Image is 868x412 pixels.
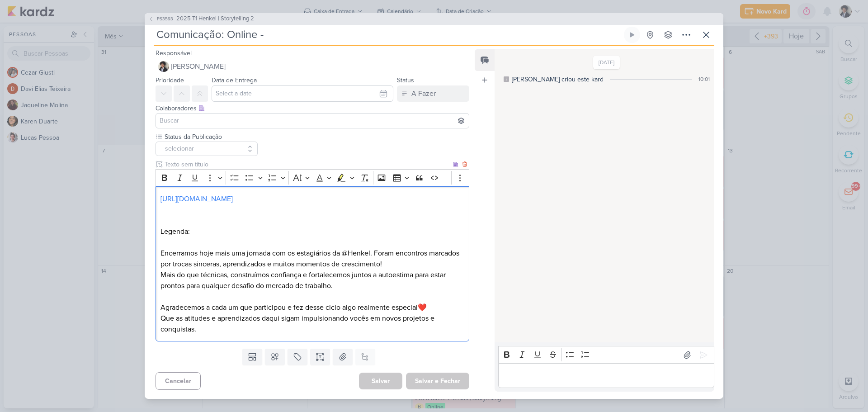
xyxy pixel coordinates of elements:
span: 2025 T1 Henkel | Storytelling 2 [176,14,254,24]
input: Texto sem título [163,160,451,169]
p: Legenda: [160,226,464,237]
div: A Fazer [411,88,436,99]
input: Buscar [158,115,467,126]
a: [URL][DOMAIN_NAME] [160,194,233,204]
label: Prioridade [156,76,184,84]
p: Que as atitudes e aprendizados daqui sigam impulsionando vocês em novos projetos e conquistas. [160,313,464,335]
div: 10:01 [698,75,710,83]
div: Ligar relógio [628,31,636,38]
label: Status [397,76,414,84]
button: 2025 T1 Henkel | Storytelling 2 [148,14,254,24]
button: A Fazer [397,85,469,102]
div: Editor editing area: main [498,363,714,388]
button: -- selecionar -- [156,142,258,156]
img: Pedro Luahn Simões [158,61,169,72]
button: Cancelar [156,372,201,390]
label: Responsável [156,49,192,57]
p: Encerramos hoje mais uma jornada com os estagiários da @Henkel. Foram encontros marcados por troc... [160,248,464,270]
label: Data de Entrega [212,76,257,84]
div: [PERSON_NAME] criou este kard [512,75,604,84]
div: Editor editing area: main [156,186,469,341]
input: Select a date [212,85,393,102]
div: Editor toolbar [156,169,469,187]
span: [PERSON_NAME] [171,61,226,72]
div: Colaboradores [156,104,469,113]
input: Kard Sem Título [154,27,622,43]
button: [PERSON_NAME] [156,58,469,75]
label: Status da Publicação [164,132,258,142]
div: Editor toolbar [498,346,714,364]
p: Agradecemos a cada um que participou e fez desse ciclo algo realmente especial❤️ [160,302,464,313]
p: Mais do que técnicas, construímos confiança e fortalecemos juntos a autoestima para estar prontos... [160,270,464,291]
